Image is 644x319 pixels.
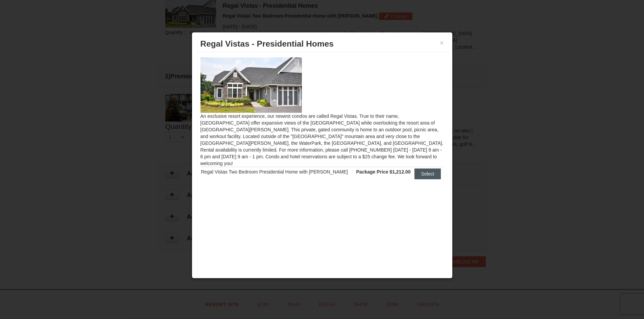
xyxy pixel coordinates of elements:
strong: Package Price $1,212.00 [356,169,411,175]
img: 19218991-1-902409a9.jpg [200,57,302,113]
div: Regal Vistas Two Bedroom Presidential Home with [PERSON_NAME] [201,168,353,175]
div: An exclusive resort experience, our newest condos are called Regal Vistas. True to their name, [G... [195,52,449,193]
span: Regal Vistas - Presidential Homes [200,39,334,48]
button: Select [414,168,441,179]
button: × [440,39,444,46]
